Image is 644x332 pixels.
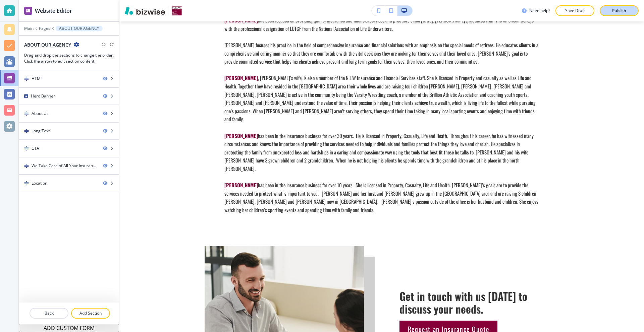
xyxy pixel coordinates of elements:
[59,26,99,31] p: ABOUT OUR AGENCY
[600,5,639,16] button: Publish
[125,7,165,15] img: Bizwise Logo
[24,52,114,64] h3: Drag and drop the sections to change the order. Click the arrow to edit section content.
[32,163,98,169] div: We Take Care of All Your Insurance and Financial Needs
[72,310,109,316] p: Add Section
[224,132,258,139] strong: [PERSON_NAME]
[19,105,119,122] div: DragAbout Us
[32,145,39,151] div: CTA
[24,146,29,151] img: Drag
[19,157,119,174] div: DragWe Take Care of All Your Insurance and Financial Needs
[24,111,29,116] img: Drag
[171,5,182,16] img: Your Logo
[32,76,43,82] div: HTML
[19,123,119,139] div: DragLong Text
[19,175,119,192] div: DragLocation
[32,180,47,186] div: Location
[612,8,626,14] p: Publish
[24,163,29,168] img: Drag
[35,7,72,15] h2: Website Editor
[224,74,539,123] p: , [PERSON_NAME]’s wife, is also a member of the N.E.W Insurance and Financial Services staff. She...
[24,26,34,31] button: Main
[24,76,29,81] img: Drag
[24,129,29,133] img: Drag
[19,140,119,157] div: DragCTA
[19,88,119,105] div: Hero Banner
[30,310,68,316] p: Back
[224,16,539,32] p: has been focused on providing quality insurance and financial services and products since [DATE]....
[31,93,55,99] div: Hero Banner
[224,132,539,173] p: has been in the insurance business for over 30 years. He is licensed in Property, Casualty, Life ...
[32,111,49,117] div: About Us
[56,26,103,31] button: ABOUT OUR AGENCY
[39,26,50,31] button: Pages
[32,128,50,134] div: Long Text
[24,181,29,186] img: Drag
[224,181,258,189] strong: [PERSON_NAME]
[224,74,258,81] strong: [PERSON_NAME]
[564,8,586,14] p: Save Draft
[529,8,550,14] h3: Need help?
[399,290,559,315] h2: Get in touch with us [DATE] to discuss your needs.
[30,308,68,319] button: Back
[19,324,119,332] button: ADD CUSTOM FORM
[224,181,539,214] p: has been in the insurance business for over 10 years. She is licensed in Property, Casualty, Life...
[24,41,71,48] h2: ABOUT OUR AGENCY
[224,41,539,66] p: [PERSON_NAME] focuses his practice in the field of comprehensive insurance and financial solution...
[555,5,594,16] button: Save Draft
[19,70,119,87] div: DragHTML
[71,308,110,319] button: Add Section
[24,7,32,15] img: editor icon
